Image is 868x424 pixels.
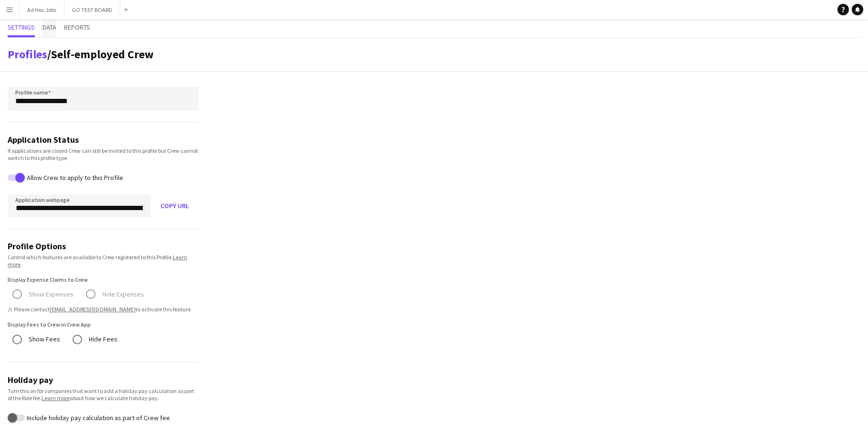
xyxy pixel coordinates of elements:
[8,306,199,313] span: ⚠ Please contact to activate this feature
[50,306,136,313] a: [EMAIL_ADDRESS][DOMAIN_NAME]
[42,24,56,31] span: Data
[42,394,70,402] a: Learn more
[151,194,199,217] button: Copy URL
[8,47,154,62] h1: /
[8,374,199,385] h3: Holiday pay
[8,276,199,284] label: Display Expense Claims to Crew
[8,254,199,268] div: Control which features are available to Crew registered to this Profile. .
[20,0,64,19] button: Ad Hoc Jobs
[51,47,154,62] span: Self-employed Crew
[8,320,199,329] label: Display Fees to Crew in Crew App
[8,47,47,62] a: Profiles
[8,387,199,402] div: Turn this on for companies that want to add a holiday pay calculation as part of the Role fee. ab...
[8,254,187,268] a: Learn more
[8,24,35,31] span: Settings
[64,24,90,31] span: Reports
[8,134,199,145] h3: Application Status
[8,147,199,161] div: If applications are closed Crew can still be invited to this profile but Crew cannot switch to th...
[25,413,170,421] label: Include holiday pay calculation as part of Crew fee
[27,332,60,347] label: Show Fees
[87,332,117,347] label: Hide Fees
[25,174,123,181] label: Allow Crew to apply to this Profile
[8,241,199,252] h3: Profile Options
[64,0,120,19] button: GO TEST BOARD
